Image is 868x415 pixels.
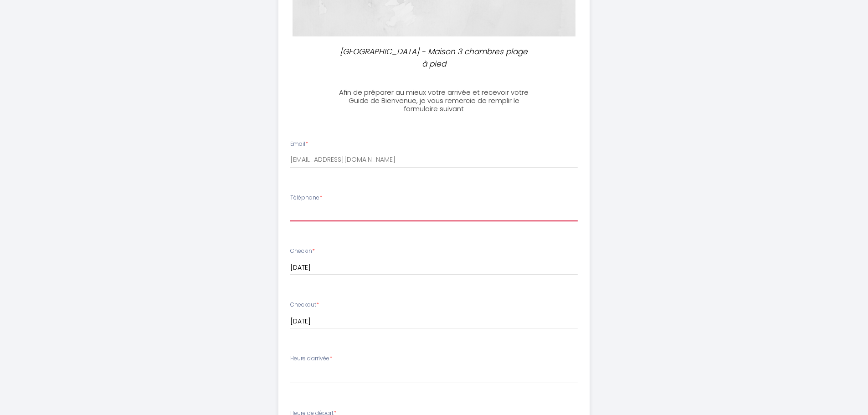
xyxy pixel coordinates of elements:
label: Téléphone [290,194,322,202]
p: [GEOGRAPHIC_DATA] - Maison 3 chambres plage à pied [337,46,532,70]
label: Checkin [290,247,315,256]
label: Checkout [290,301,319,309]
label: Heure d'arrivée [290,354,332,363]
label: Email [290,140,308,149]
h3: Afin de préparer au mieux votre arrivée et recevoir votre Guide de Bienvenue, je vous remercie de... [333,88,535,113]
